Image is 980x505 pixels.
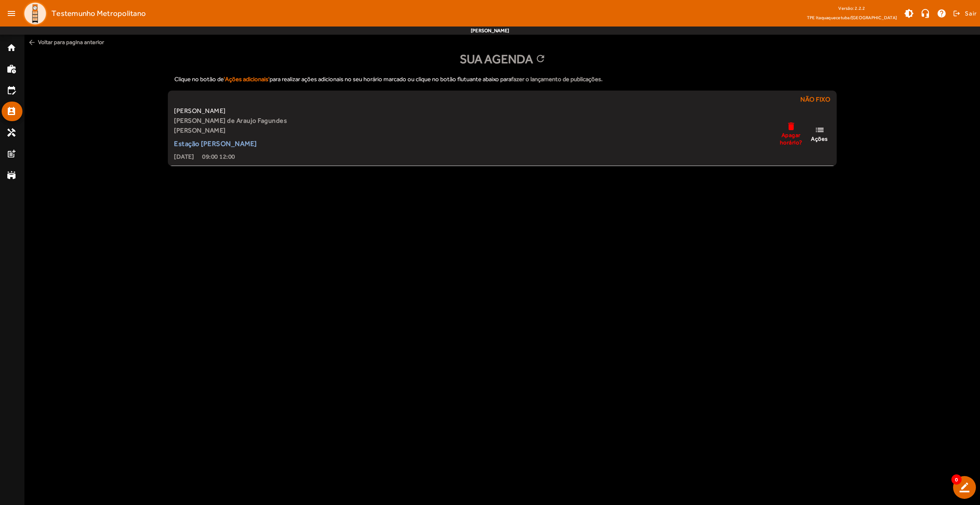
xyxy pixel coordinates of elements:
[7,64,16,74] mat-icon: work_history
[172,95,832,106] div: Não fixo
[51,7,146,20] span: Testemunho Metropolitano
[7,43,16,53] mat-icon: home
[786,121,796,131] mat-icon: delete
[535,53,545,65] mat-icon: refresh
[7,128,16,137] mat-icon: handyman
[28,38,36,47] mat-icon: arrow_back
[815,125,824,135] mat-icon: list
[174,116,287,126] strong: [PERSON_NAME] de Araujo Fagundes
[7,106,16,116] mat-icon: perm_contact_calendar
[811,135,828,142] span: Ações
[7,85,16,95] mat-icon: edit_calendar
[24,50,980,68] div: Sua Agenda
[174,139,287,148] div: Estação [PERSON_NAME]
[174,126,287,135] strong: [PERSON_NAME]
[952,7,977,20] button: Sair
[965,7,977,20] span: Sair
[224,75,269,82] strong: 'Ações adicionais'
[807,13,897,22] span: TPE Itaquaquecetuba/[GEOGRAPHIC_DATA]
[168,68,837,91] div: Clique no botão de para realizar ações adicionais no seu horário marcado ou clique no botão flutu...
[20,1,146,26] a: Testemunho Metropolitano
[174,106,287,116] span: [PERSON_NAME]
[23,1,47,26] img: Logo TPE
[24,35,980,50] span: Voltar para pagina anterior
[511,75,601,82] strong: fazer o lançamento de publicações
[7,149,16,159] mat-icon: post_add
[779,131,803,146] span: Apagar horário?
[202,152,235,162] strong: 09:00 12:00
[174,152,194,162] strong: [DATE]
[807,3,897,13] div: Versão: 2.2.2
[3,5,20,22] mat-icon: menu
